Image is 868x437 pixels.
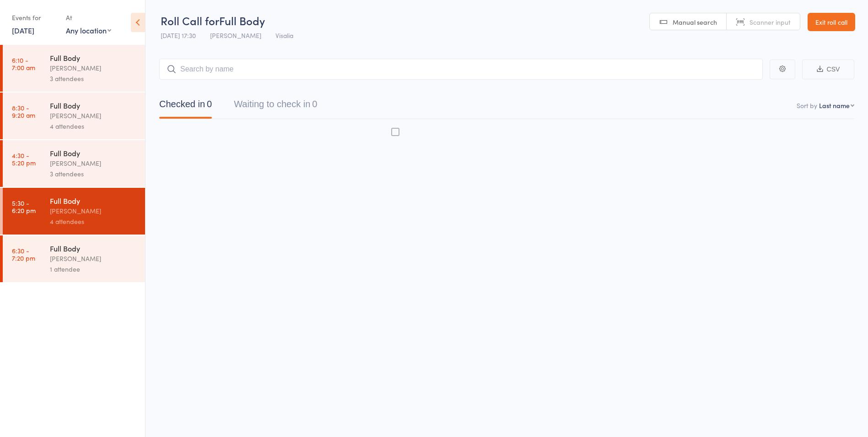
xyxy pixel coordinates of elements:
a: [DATE] [12,25,34,35]
div: Last name [819,101,850,110]
time: 6:10 - 7:00 am [12,56,35,71]
a: 6:10 -7:00 amFull Body[PERSON_NAME]3 attendees [3,45,145,92]
div: 3 attendees [50,73,137,84]
div: [PERSON_NAME] [50,253,137,264]
label: Sort by [797,101,817,110]
button: CSV [802,60,854,79]
div: 0 [312,99,317,109]
div: 4 attendees [50,216,137,227]
time: 6:30 - 7:20 pm [12,247,35,262]
div: [PERSON_NAME] [50,158,137,169]
span: [PERSON_NAME] [210,31,261,40]
span: Roll Call for [161,13,219,28]
span: Manual search [673,17,717,27]
div: [PERSON_NAME] [50,206,137,216]
div: Full Body [50,148,137,158]
span: Visalia [275,31,293,40]
div: Full Body [50,196,137,206]
div: 0 [207,99,212,109]
div: Full Body [50,100,137,110]
div: Full Body [50,243,137,253]
div: [PERSON_NAME] [50,110,137,121]
time: 5:30 - 6:20 pm [12,199,36,214]
a: 4:30 -5:20 pmFull Body[PERSON_NAME]3 attendees [3,140,145,187]
span: [DATE] 17:30 [161,31,196,40]
a: Exit roll call [808,13,855,31]
a: 8:30 -9:20 amFull Body[PERSON_NAME]4 attendees [3,93,145,139]
a: 6:30 -7:20 pmFull Body[PERSON_NAME]1 attendee [3,235,145,282]
div: Any location [66,25,111,35]
span: Scanner input [749,17,791,27]
span: Full Body [219,13,265,28]
button: Checked in0 [159,94,212,119]
div: 1 attendee [50,264,137,274]
a: 5:30 -6:20 pmFull Body[PERSON_NAME]4 attendees [3,188,145,235]
input: Search by name [159,59,763,80]
div: [PERSON_NAME] [50,63,137,73]
div: 4 attendees [50,121,137,131]
time: 4:30 - 5:20 pm [12,152,36,166]
div: Events for [12,10,57,25]
div: At [66,10,111,25]
button: Waiting to check in0 [234,94,317,119]
time: 8:30 - 9:20 am [12,104,35,119]
div: 3 attendees [50,169,137,179]
div: Full Body [50,53,137,63]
